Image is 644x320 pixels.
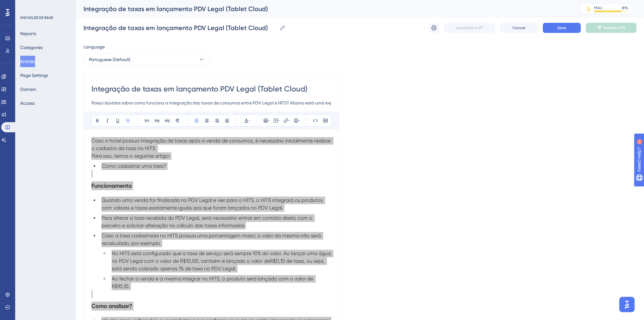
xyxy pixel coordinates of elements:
[89,56,130,63] span: Portuguese (Default)
[43,3,47,8] div: 9+
[84,23,277,32] input: Article Name
[512,25,525,30] span: Cancel
[20,56,35,67] button: Articles
[20,84,36,95] button: Domain
[20,28,36,39] button: Reports
[617,295,636,314] iframe: UserGuiding AI Assistant Launcher
[20,15,53,20] div: KNOWLEDGE BASE
[84,43,105,51] span: Language
[91,182,132,189] strong: Funcionamento
[91,153,170,159] span: Para isso, temos o seguinte artigo:
[91,303,132,310] strong: Como analisar?
[20,70,48,81] button: Page Settings
[102,197,324,211] span: Quando uma venda for finalizada no PDV Legal e vier para o HITS, o HITS integrará os produtos com...
[91,99,331,107] input: Article Description
[102,233,322,246] span: Caso a taxa cadastrada no HITS possua uma porcentagem maior, o valor da mesma não será recalculad...
[112,250,332,272] span: No HITS está configurado que a taxa de serviço será sempre 10% do valor. Ao lançar uma água no PD...
[15,2,40,9] span: Need Help?
[102,163,166,169] a: Como cadastrar uma taxa?
[586,23,636,33] button: Publish in PT
[594,5,602,10] div: MAU
[84,4,565,13] div: Integração de taxas em lançamento PDV Legal (Tablet Cloud)
[456,25,483,30] span: Unpublish in PT
[91,84,331,94] input: Article Title
[557,25,566,30] span: Save
[622,5,628,10] div: 81 %
[91,138,332,151] span: Caso o hotel possua integração de taxas após a venda de consumos, é necessário inicialmente reali...
[112,276,314,289] span: Ao fechar a venda e a mesma integrar no HITS, o produto será lançado com o valor de R$10,10.
[543,23,581,33] button: Save
[102,215,313,229] span: Para alterar a taxa recebida do PDV Legal, será necessário entrar em contato direto com o parceir...
[20,97,34,109] button: Access
[444,23,495,33] button: Unpublish in PT
[604,25,626,30] span: Publish in PT
[20,42,43,53] button: Categories
[84,53,210,66] button: Portuguese (Default)
[500,23,538,33] button: Cancel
